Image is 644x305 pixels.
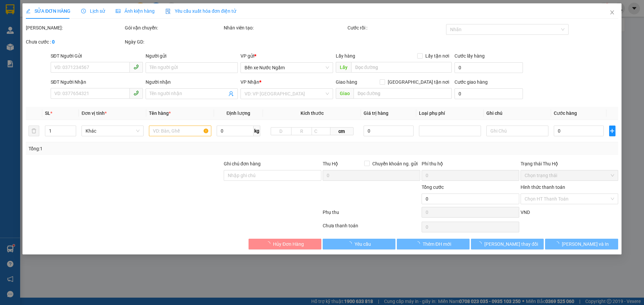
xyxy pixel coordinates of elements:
div: Nhân viên tạo: [224,24,346,31]
div: VP gửi [241,52,333,60]
span: Yêu cầu xuất hóa đơn điện tử [165,8,236,14]
span: Định lượng [226,110,250,116]
div: Phụ thu [322,209,421,220]
span: Ảnh kiện hàng [116,8,155,14]
span: Lấy tận nơi [423,52,452,60]
button: [PERSON_NAME] và In [545,239,618,249]
b: 0 [52,39,55,45]
span: Lịch sử [81,8,105,14]
span: Giao [336,88,354,99]
div: Ngày GD: [125,38,222,46]
span: Giao hàng [336,79,357,85]
input: D [271,127,291,135]
div: [PERSON_NAME]: [26,24,123,31]
input: Ghi chú đơn hàng [224,170,321,181]
div: SĐT Người Gửi [51,52,143,60]
span: Chuyển khoản ng. gửi [370,160,420,167]
div: Gói vận chuyển: [125,24,222,31]
span: Đơn vị tính [82,110,107,116]
button: Thêm ĐH mới [397,239,470,249]
th: Loại phụ phí [416,107,484,120]
span: Bến xe Nước Ngầm [245,63,329,73]
label: Cước lấy hàng [454,53,485,59]
span: Thêm ĐH mới [423,240,451,248]
span: Kích thước [301,110,324,116]
span: edit [26,9,31,13]
button: [PERSON_NAME] thay đổi [471,239,544,249]
label: Ghi chú đơn hàng [224,161,261,166]
span: plus [609,128,615,134]
div: Trạng thái Thu Hộ [521,160,618,167]
span: loading [266,241,273,246]
button: Hủy Đơn Hàng [249,239,321,249]
div: Phí thu hộ [422,160,519,170]
input: C [312,127,330,135]
span: SỬA ĐƠN HÀNG [26,8,70,14]
span: Tên hàng [149,110,171,116]
div: Chưa cước : [26,38,123,46]
span: phone [133,64,139,70]
div: Cước rồi : [347,24,445,31]
span: Thu Hộ [323,161,338,166]
span: Lấy hàng [336,53,355,59]
span: Khác [86,126,140,136]
span: [PERSON_NAME] và In [562,240,609,248]
span: Tổng cước [422,184,444,190]
span: cm [330,127,353,135]
span: picture [116,9,120,13]
span: VP Nhận [241,79,260,85]
span: phone [133,90,139,96]
input: Dọc đường [354,88,452,99]
span: Hủy Đơn Hàng [273,240,304,248]
button: Yêu cầu [323,239,395,249]
button: delete [29,126,39,136]
span: close [609,10,615,15]
span: [GEOGRAPHIC_DATA] tận nơi [385,78,452,86]
span: clock-circle [81,9,86,13]
span: user-add [229,91,234,96]
span: Giá trị hàng [364,110,389,116]
label: Cước giao hàng [454,79,488,85]
th: Ghi chú [484,107,551,120]
div: Người gửi [146,52,238,60]
span: kg [254,126,260,136]
span: Yêu cầu [355,240,371,248]
div: Chưa thanh toán [322,222,421,234]
span: Lấy [336,62,351,73]
span: loading [415,241,423,246]
input: Cước lấy hàng [454,62,523,73]
input: Cước giao hàng [454,88,523,99]
input: VD: Bàn, Ghế [149,126,211,136]
span: loading [554,241,562,246]
input: Ghi Chú [486,126,548,136]
div: SĐT Người Nhận [51,78,143,86]
input: R [291,127,312,135]
span: Cước hàng [554,110,577,116]
span: loading [347,241,355,246]
span: loading [477,241,484,246]
span: Chọn trạng thái [525,170,614,180]
span: SL [45,110,50,116]
div: Người nhận [146,78,238,86]
img: icon [165,9,171,14]
button: Close [603,3,622,22]
span: VND [521,210,530,215]
span: [PERSON_NAME] thay đổi [484,240,538,248]
div: Tổng: 1 [29,145,249,152]
input: Dọc đường [351,62,452,73]
label: Hình thức thanh toán [521,184,565,190]
button: plus [609,126,615,136]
